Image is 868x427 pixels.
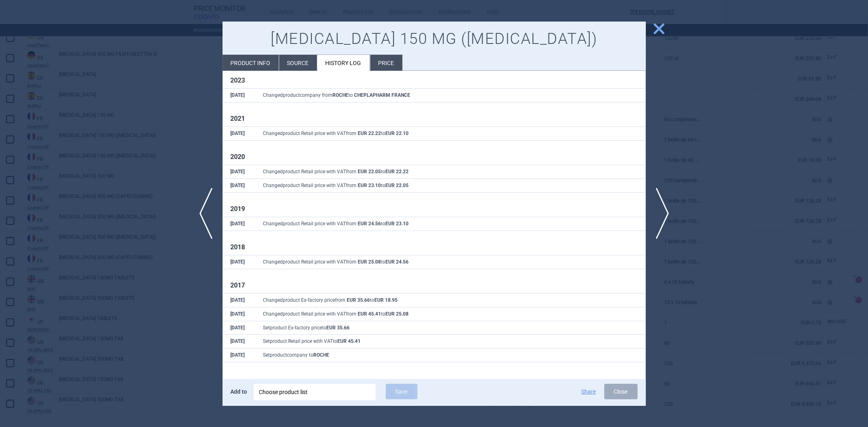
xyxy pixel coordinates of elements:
strong: EUR 45.41 [338,338,361,344]
h1: [MEDICAL_DATA] 150 MG ([MEDICAL_DATA]) [231,30,638,48]
li: History log [317,55,370,71]
strong: ROCHE [314,352,330,358]
th: [DATE] [223,89,255,102]
strong: EUR 22.22 [386,169,409,174]
th: [DATE] [223,165,255,179]
span: Changed product Retail price with VAT from to [263,221,409,227]
li: Price [370,55,402,71]
strong: EUR 45.41 [358,311,381,317]
strong: EUR 35.66 [347,297,370,303]
button: Close [604,384,638,399]
li: Product info [223,55,279,71]
strong: EUR 22.10 [386,131,409,136]
span: Changed product company from to [263,92,411,98]
p: Add to [231,384,247,399]
strong: ROCHE [333,92,349,98]
th: [DATE] [223,217,255,231]
strong: EUR 22.05 [358,169,381,174]
button: Share [582,389,596,394]
th: [DATE] [223,335,255,349]
span: Changed product Retail price with VAT from to [263,311,409,317]
h1: 2020 [231,153,638,161]
h1: 2021 [231,115,638,122]
th: [DATE] [223,255,255,269]
th: [DATE] [223,349,255,362]
span: Changed product Ex-factory price from to [263,297,398,303]
strong: EUR 22.05 [386,183,409,188]
strong: EUR 23.10 [358,183,381,188]
strong: EUR 35.66 [327,325,350,331]
strong: EUR 22.22 [358,131,381,136]
button: Save [386,384,418,399]
strong: EUR 25.08 [386,311,409,317]
th: [DATE] [223,179,255,193]
strong: EUR 18.95 [375,297,398,303]
div: Choose product list [259,384,370,400]
span: Set product company to [263,352,330,358]
th: [DATE] [223,307,255,321]
h1: 2019 [231,205,638,213]
h1: 2023 [231,76,638,84]
li: Source [279,55,317,71]
span: Changed product Retail price with VAT from to [263,131,409,136]
span: Set product Ex-factory price to [263,325,350,331]
h1: 2018 [231,243,638,251]
th: [DATE] [223,294,255,307]
strong: EUR 25.08 [358,259,381,265]
span: Changed product Retail price with VAT from to [263,169,409,174]
strong: CHEPLAPHARM FRANCE [354,92,411,98]
strong: EUR 24.56 [386,259,409,265]
th: [DATE] [223,127,255,141]
strong: EUR 24.56 [358,221,381,227]
span: Set product Retail price with VAT to [263,338,361,344]
span: Changed product Retail price with VAT from to [263,259,409,265]
h1: 2017 [231,281,638,289]
div: Choose product list [254,384,376,400]
span: Changed product Retail price with VAT from to [263,183,409,188]
strong: EUR 23.10 [386,221,409,227]
th: [DATE] [223,321,255,335]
